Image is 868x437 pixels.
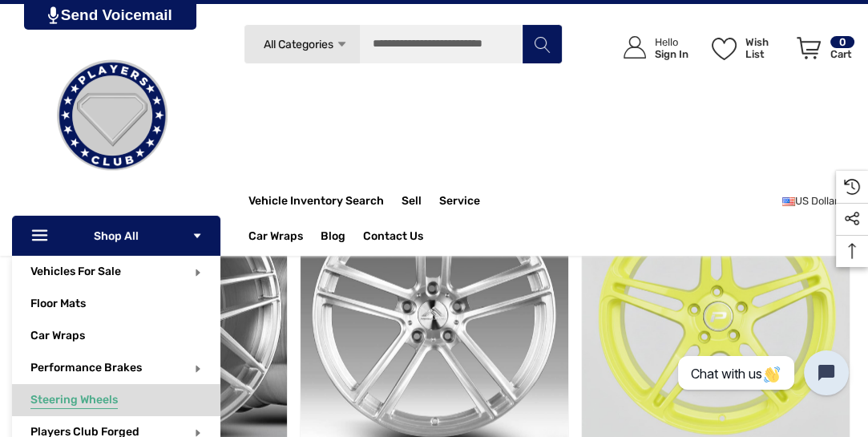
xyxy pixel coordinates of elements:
[402,194,422,212] span: Sell
[789,20,856,83] a: Cart with 0 items
[605,20,696,75] a: Sign in
[321,229,345,247] a: Blog
[844,211,860,227] svg: Social Media
[30,361,142,374] a: Performance Brakes
[836,243,868,259] svg: Top
[30,320,220,352] a: Car Wraps
[30,329,85,346] span: Car Wraps
[30,265,121,282] span: Vehicles For Sale
[624,36,646,59] svg: Icon User Account
[263,38,333,51] span: All Categories
[402,185,439,217] a: Sell
[30,265,121,278] a: Vehicles For Sale
[12,216,220,256] p: Shop All
[522,24,562,64] button: Search
[655,36,688,48] p: Hello
[30,393,118,411] span: Steering Wheels
[830,36,854,48] p: 0
[797,37,821,59] svg: Review Your Cart
[192,230,203,241] svg: Icon Arrow Down
[30,288,220,320] a: Floor Mats
[48,6,59,24] img: PjwhLS0gR2VuZXJhdG9yOiBHcmF2aXQuaW8gLS0+PHN2ZyB4bWxucz0iaHR0cDovL3d3dy53My5vcmcvMjAwMC9zdmciIHhtb...
[830,48,854,60] p: Cart
[745,36,788,60] p: Wish List
[30,361,142,378] span: Performance Brakes
[248,194,384,212] a: Vehicle Inventory Search
[782,185,856,217] a: USD
[32,35,192,196] img: Players Club | Cars For Sale
[248,229,303,247] span: Car Wraps
[712,38,737,60] svg: Wish List
[844,179,860,195] svg: Recently Viewed
[30,384,220,416] a: Steering Wheels
[363,229,423,247] a: Contact Us
[248,221,321,253] a: Car Wraps
[336,38,348,51] svg: Icon Arrow Down
[704,20,789,75] a: Wish List Wish List
[30,297,86,314] span: Floor Mats
[655,48,688,60] p: Sign In
[439,194,480,212] a: Service
[30,227,54,245] svg: Icon Line
[244,24,360,64] a: All Categories Icon Arrow Down Icon Arrow Up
